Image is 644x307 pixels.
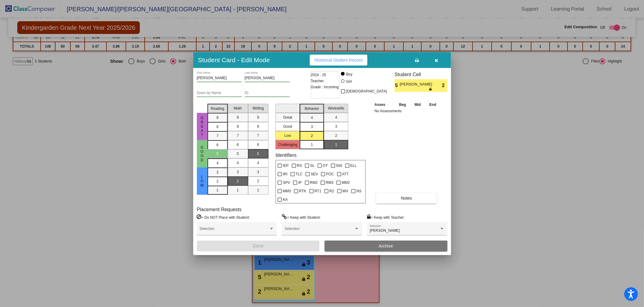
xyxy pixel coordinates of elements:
[199,175,205,187] span: Low
[253,243,264,248] span: Save
[315,187,321,195] span: RT1
[328,106,344,111] span: Workskills
[346,79,352,84] div: Girl
[401,196,412,201] span: Notes
[400,81,433,87] span: [PERSON_NAME]
[217,124,219,130] span: 8
[299,187,306,195] span: RTK
[325,241,447,251] button: Archive
[335,133,337,138] span: 2
[379,244,393,248] span: Archive
[237,133,239,138] span: 7
[257,133,259,138] span: 7
[252,106,264,111] span: Writing
[310,55,368,66] button: Historical Student Record
[311,133,313,139] span: 2
[237,142,239,147] span: 6
[442,82,447,89] span: 2
[257,115,259,120] span: 9
[217,151,219,157] span: 5
[257,160,259,166] span: 4
[296,170,303,178] span: TLC
[335,115,337,120] span: 4
[297,162,302,169] span: RS
[283,179,290,186] span: SPV
[197,207,242,212] label: Placement Requests
[217,115,219,120] span: 9
[283,196,288,203] span: KA
[335,142,337,147] span: 1
[199,116,205,137] span: Great
[311,115,313,120] span: 4
[311,142,313,147] span: 1
[237,187,239,193] span: 1
[395,72,447,77] h3: Student Cell
[298,179,302,186] span: IP
[395,82,400,89] span: 5
[257,151,259,157] span: 5
[283,187,291,195] span: MM3
[275,152,296,158] label: Identifiers
[311,78,325,84] span: Teacher:
[217,160,219,166] span: 4
[257,142,259,147] span: 6
[283,162,288,169] span: IEP
[350,162,357,169] span: ELL
[211,106,224,111] span: Reading
[342,187,348,195] span: WV
[336,162,342,169] span: 504
[373,101,395,108] th: Asses
[326,179,333,186] span: RM3
[234,106,242,111] span: Math
[237,178,239,184] span: 2
[197,241,320,251] button: Save
[370,228,400,233] span: [PERSON_NAME]
[283,170,287,178] span: IRI
[199,145,205,162] span: Good
[237,124,239,129] span: 8
[311,84,339,90] span: Grade : Incoming
[376,193,437,204] button: Notes
[310,179,318,186] span: RM2
[311,170,318,178] span: SEV
[425,101,441,108] th: End
[342,170,349,178] span: ATT
[237,169,239,175] span: 3
[217,187,219,193] span: 1
[335,124,337,129] span: 3
[395,101,410,108] th: Beg
[373,108,441,114] td: No Assessments
[326,170,334,178] span: FOC
[310,162,315,169] span: SL
[367,214,405,220] label: = Keep with Teacher:
[217,133,219,139] span: 7
[257,124,259,129] span: 8
[197,214,250,220] label: = Do NOT Place with Student:
[346,72,352,77] div: Boy
[197,91,242,95] input: goes by name
[257,187,259,193] span: 1
[342,179,350,186] span: MM2
[305,106,319,111] span: Behavior
[257,169,259,175] span: 3
[217,170,219,175] span: 3
[410,101,425,108] th: Mid
[217,179,219,184] span: 2
[356,187,362,195] span: NS
[346,88,387,95] span: [DEMOGRAPHIC_DATA]
[257,178,259,184] span: 2
[237,115,239,120] span: 9
[237,160,239,166] span: 4
[198,56,270,64] h3: Student Card - Edit Mode
[329,187,334,195] span: R2
[311,124,313,130] span: 3
[323,162,328,169] span: OT
[282,214,321,220] label: = Keep with Student:
[217,142,219,148] span: 6
[237,151,239,157] span: 5
[315,58,363,62] span: Historical Student Record
[311,72,326,78] span: 2024 - 25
